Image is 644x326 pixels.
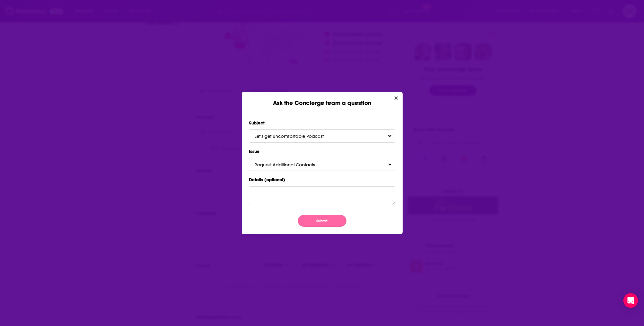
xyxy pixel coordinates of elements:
[298,215,346,227] button: Submit
[249,176,395,184] label: Details (optional)
[623,293,638,308] div: Open Intercom Messenger
[249,158,395,171] button: Request Additional ContactsToggle Pronoun Dropdown
[249,129,395,142] button: Let’s get uncomfortable PodcastToggle Pronoun Dropdown
[249,148,395,155] label: Issue
[242,92,403,107] div: Ask the Concierge team a question
[254,133,336,139] span: Let’s get uncomfortable Podcast
[249,119,395,127] label: Subject
[254,162,327,168] span: Request Additional Contacts
[392,94,400,102] button: Close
